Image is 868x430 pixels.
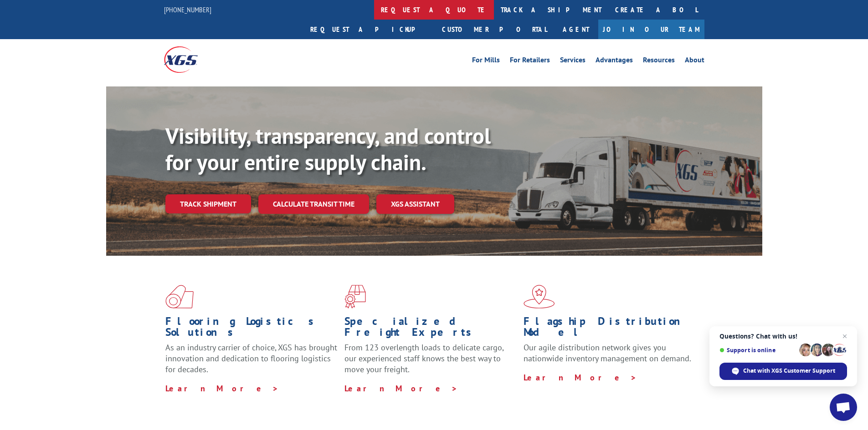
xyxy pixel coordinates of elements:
h1: Specialized Freight Experts [344,316,517,342]
p: From 123 overlength loads to delicate cargo, our experienced staff knows the best way to move you... [344,342,517,383]
span: Questions? Chat with us! [719,333,847,340]
span: As an industry carrier of choice, XGS has brought innovation and dedication to flooring logistics... [165,342,337,374]
span: Close chat [839,331,850,342]
div: Open chat [830,394,857,421]
a: Learn More > [524,372,637,383]
h1: Flagship Distribution Model [524,316,696,342]
a: Calculate transit time [258,194,369,214]
span: Chat with XGS Customer Support [743,367,835,375]
img: xgs-icon-total-supply-chain-intelligence-red [165,285,194,309]
a: XGS ASSISTANT [376,194,454,214]
a: Advantages [596,56,633,66]
a: Agent [554,20,598,39]
a: Learn More > [344,383,458,394]
a: Track shipment [165,194,251,213]
a: Request a pickup [303,20,435,39]
a: Services [560,56,586,66]
a: [PHONE_NUMBER] [164,5,211,14]
b: Visibility, transparency, and control for your entire supply chain. [165,121,491,176]
a: Learn More > [165,383,279,394]
a: Customer Portal [435,20,554,39]
a: Join Our Team [598,20,704,39]
a: For Retailers [510,56,550,66]
span: Our agile distribution network gives you nationwide inventory management on demand. [524,342,691,364]
a: For Mills [472,56,500,66]
a: Resources [643,56,675,66]
span: Support is online [719,347,796,354]
a: About [685,56,704,66]
img: xgs-icon-flagship-distribution-model-red [524,285,555,309]
h1: Flooring Logistics Solutions [165,316,338,342]
img: xgs-icon-focused-on-flooring-red [344,285,366,309]
div: Chat with XGS Customer Support [719,363,847,380]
